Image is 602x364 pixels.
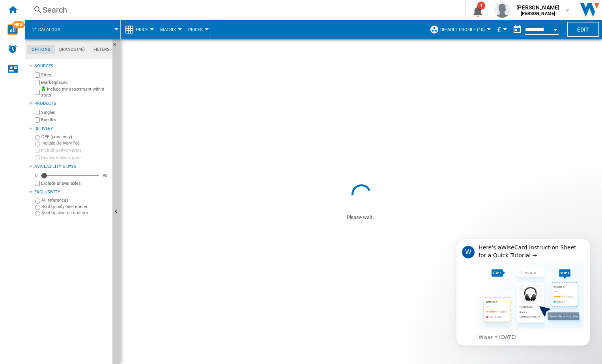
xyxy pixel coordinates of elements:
span: Default profile (10) [440,27,485,32]
div: 1 [477,2,485,9]
input: Singles [35,110,40,115]
label: Sold by several retailers [41,210,109,216]
md-tab-item: Options [27,45,55,54]
span: Matrix [160,27,176,32]
button: Hide [112,39,122,54]
label: OFF (price only) [41,134,109,140]
input: Sold by only one retailer [35,205,40,210]
button: Prices [188,20,207,39]
input: Sold by several retailers [35,211,40,216]
div: Exclusivity [34,189,109,195]
input: Display delivery price [35,155,40,160]
input: All references [35,199,40,204]
div: Products [34,100,109,107]
span: 21 catalogs [32,27,60,32]
label: Include my assortment within stats [41,86,109,98]
button: md-calendar [509,22,525,37]
label: Include delivery price [41,147,109,153]
div: Default profile (10) [430,20,489,39]
label: Bundles [41,117,109,123]
button: Price [136,20,152,39]
b: [PERSON_NAME] [521,11,555,16]
span: Price [136,27,148,32]
input: Include delivery price [35,148,40,153]
span: [PERSON_NAME] [516,4,559,11]
label: Marketplaces [41,80,109,85]
img: profile.jpg [494,2,510,18]
div: Delivery [34,126,109,132]
button: Matrix [160,20,180,39]
button: 21 catalogs [32,20,68,39]
label: Display delivery price [41,155,109,161]
span: € [497,26,501,34]
span: Prices [188,27,203,32]
label: Exclude unavailables [41,180,109,186]
md-tab-item: Brands (46) [55,45,89,54]
input: Include my assortment within stats [35,87,40,97]
button: Default profile (10) [440,20,489,39]
input: Bundles [35,117,40,123]
div: Search [43,4,444,15]
label: Sites [41,72,109,78]
input: Include Delivery Fee [35,141,40,147]
button: Edit [567,22,599,37]
img: wise-card.svg [7,24,18,35]
label: Include Delivery Fee [41,140,109,146]
div: Availability 5 Days [34,163,109,170]
ng-transclude: Please wait... [347,214,376,220]
md-menu: Currency [493,20,509,39]
img: alerts-logo.svg [8,44,17,54]
div: 21 catalogs [29,20,116,39]
img: mysite-bg-18x18.png [41,86,46,91]
div: 0 [33,173,39,178]
label: All references [41,197,109,203]
label: Singles [41,110,109,115]
div: Sources [34,63,109,69]
input: Marketplaces [35,80,40,85]
div: Price [125,20,152,39]
input: OFF (price only) [35,135,40,140]
md-slider: Availability [41,172,99,180]
button: € [497,20,505,39]
input: Display delivery price [35,181,40,186]
md-tab-item: Filters [89,45,114,54]
input: Sites [35,72,40,78]
div: 90 [101,173,109,178]
button: Open calendar [548,21,563,35]
span: NEW [12,21,25,28]
label: Sold by only one retailer [41,204,109,210]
